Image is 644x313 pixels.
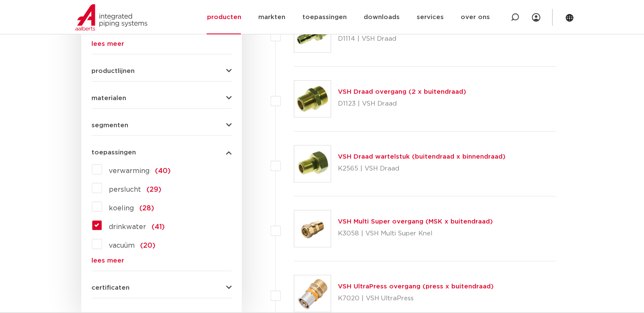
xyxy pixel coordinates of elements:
p: D1114 | VSH Draad [338,32,517,46]
p: D1123 | VSH Draad [338,97,466,111]
p: K7020 | VSH UltraPress [338,292,494,305]
img: Thumbnail for VSH Draad wartelstuk (buitendraad x binnendraad) [294,145,331,182]
a: VSH Multi Super overgang (MSK x buitendraad) [338,218,493,225]
span: materialen [91,95,126,101]
p: K3058 | VSH Multi Super Knel [338,227,493,240]
span: (20) [140,242,155,249]
a: VSH Draad wartelstuk (buitendraad x binnendraad) [338,154,506,160]
span: productlijnen [91,68,135,74]
img: Thumbnail for VSH UltraPress overgang (press x buitendraad) [294,275,331,312]
img: Thumbnail for VSH Multi Super overgang (MSK x buitendraad) [294,210,331,247]
span: certificaten [91,285,130,291]
a: VSH UltraPress overgang (press x buitendraad) [338,283,494,290]
span: segmenten [91,122,128,129]
span: toepassingen [91,149,136,156]
span: (41) [152,224,165,230]
span: (29) [146,186,161,193]
a: lees meer [91,257,232,264]
span: koeling [109,205,134,212]
a: lees meer [91,41,232,47]
img: Thumbnail for VSH Draad overgang (2 x buitendraad) [294,81,331,117]
button: toepassingen [91,149,232,156]
button: materialen [91,95,232,101]
span: drinkwater [109,224,146,230]
p: K2565 | VSH Draad [338,162,506,176]
button: productlijnen [91,68,232,74]
span: vacuüm [109,242,135,249]
span: perslucht [109,186,141,193]
span: (28) [139,205,154,212]
button: segmenten [91,122,232,129]
button: certificaten [91,285,232,291]
a: VSH Draad overgang (2 x buitendraad) [338,89,466,95]
span: verwarming [109,168,149,174]
span: (40) [155,168,171,174]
